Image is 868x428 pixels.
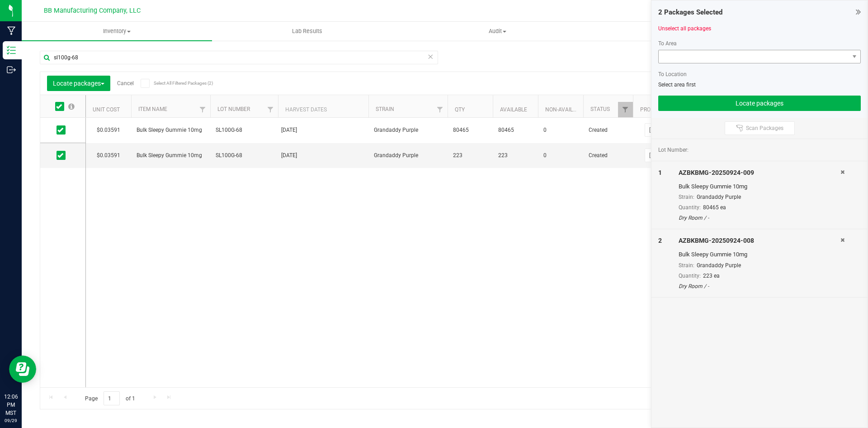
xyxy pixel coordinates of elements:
[658,169,662,176] span: 1
[746,125,783,132] span: Scan Packages
[679,273,701,279] span: Quantity:
[53,80,104,87] span: Locate packages
[433,102,448,117] a: Filter
[9,356,36,383] iframe: Resource center
[679,204,701,211] span: Quantity:
[593,22,783,41] a: Inventory Counts
[278,95,368,118] th: Harvest Dates
[22,22,212,41] a: Inventory
[403,27,592,35] span: Audit
[589,151,627,160] span: Created
[545,106,585,113] a: Non-Available
[374,126,442,135] span: Grandaddy Purple
[402,22,593,41] a: Audit
[154,81,199,86] span: Select All Filtered Packages (2)
[7,26,16,35] inline-svg: Manufacturing
[500,106,527,113] a: Available
[658,71,687,77] span: To Location
[281,126,366,135] div: Value 1: 2024-11-19
[703,273,720,279] span: 223 ea
[658,82,696,88] span: Select area first
[590,106,610,112] a: Status
[77,391,142,405] span: Page of 1
[86,143,131,168] td: $0.03591
[703,204,726,211] span: 80465 ea
[697,262,741,269] span: Grandaddy Purple
[640,106,688,113] a: Production Date
[658,96,861,111] button: Locate packages
[679,282,840,290] div: Dry Room / -
[679,194,694,200] span: Strain:
[44,7,141,14] span: BB Manufacturing Company, LLC
[453,126,487,135] span: 80465
[4,417,18,424] p: 09/29
[725,121,795,135] button: Scan Packages
[618,102,633,117] a: Filter
[138,106,167,112] a: Item Name
[263,102,278,117] a: Filter
[93,106,120,113] a: Unit Cost
[543,126,578,135] span: 0
[679,262,694,269] span: Strain:
[216,151,273,160] span: SL100G-68
[137,151,205,160] span: Bulk Sleepy Gummie 10mg
[195,102,210,117] a: Filter
[498,151,533,160] span: 223
[7,65,16,74] inline-svg: Outbound
[40,51,438,64] input: Search Package ID, Item Name, SKU, Lot or Part Number...
[68,103,75,110] span: Select all records on this page
[589,126,627,135] span: Created
[658,237,662,244] span: 2
[697,194,741,200] span: Grandaddy Purple
[47,76,110,91] button: Locate packages
[117,80,134,87] a: Cancel
[679,250,840,259] div: Bulk Sleepy Gummie 10mg
[453,151,487,160] span: 223
[104,391,120,405] input: 1
[455,106,465,113] a: Qty
[679,214,840,222] div: Dry Room / -
[216,126,273,135] span: SL100G-68
[498,126,533,135] span: 80465
[212,22,402,41] a: Lab Results
[376,106,394,112] a: Strain
[543,151,578,160] span: 0
[137,126,205,135] span: Bulk Sleepy Gummie 10mg
[658,25,711,32] a: Unselect all packages
[280,27,335,35] span: Lab Results
[658,40,677,47] span: To Area
[679,168,840,178] div: AZBKBMG-20250924-009
[22,27,212,35] span: Inventory
[217,106,250,112] a: Lot Number
[679,236,840,245] div: AZBKBMG-20250924-008
[658,146,689,154] span: Lot Number:
[281,151,366,160] div: Value 1: 2024-11-19
[427,51,434,63] span: Clear
[679,182,840,191] div: Bulk Sleepy Gummie 10mg
[86,118,131,143] td: $0.03591
[374,151,442,160] span: Grandaddy Purple
[7,46,16,55] inline-svg: Inventory
[4,393,18,417] p: 12:06 PM MST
